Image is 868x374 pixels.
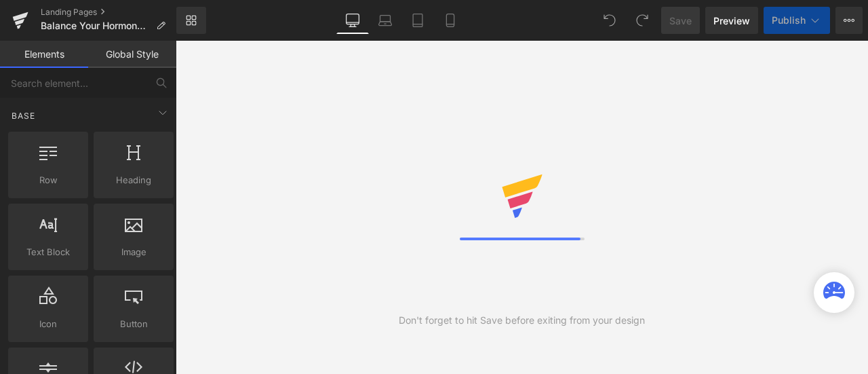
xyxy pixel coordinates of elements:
[835,7,863,34] button: More
[41,7,176,18] a: Landing Pages
[98,317,170,331] span: Button
[176,7,206,34] a: New Library
[98,173,170,187] span: Heading
[764,7,830,34] button: Publish
[596,7,623,34] button: Undo
[399,313,645,328] div: Don't forget to hit Save before exiting from your design
[705,7,758,34] a: Preview
[772,15,806,26] span: Publish
[336,7,369,34] a: Desktop
[401,7,434,34] a: Tablet
[12,317,84,331] span: Icon
[12,173,84,187] span: Row
[629,7,656,34] button: Redo
[434,7,467,34] a: Mobile
[41,20,151,31] span: Balance Your Hormones Deal
[713,14,750,28] span: Preview
[369,7,401,34] a: Laptop
[10,109,37,122] span: Base
[88,41,176,68] a: Global Style
[98,245,170,259] span: Image
[669,14,692,28] span: Save
[12,245,84,259] span: Text Block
